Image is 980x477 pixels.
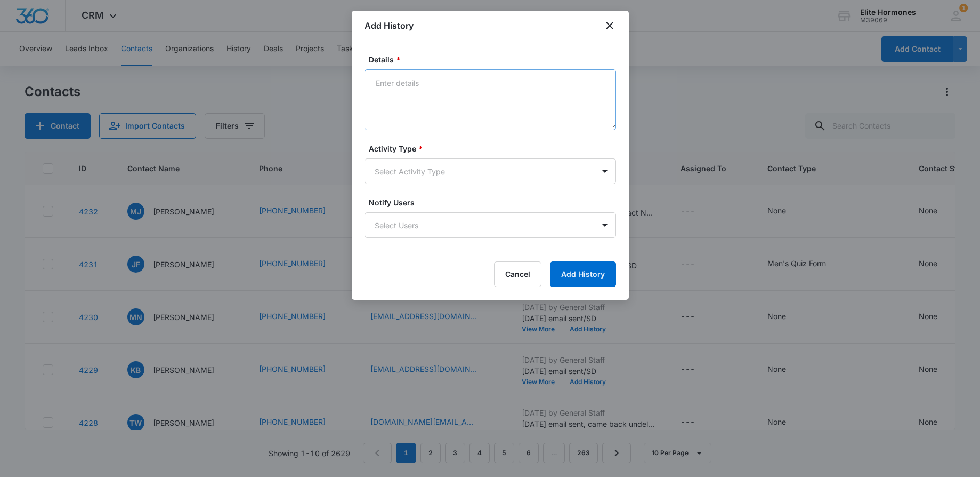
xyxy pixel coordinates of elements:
[494,261,541,287] button: Cancel
[369,197,620,208] label: Notify Users
[550,261,616,287] button: Add History
[603,19,616,32] button: close
[369,54,620,65] label: Details
[369,143,620,154] label: Activity Type
[365,19,414,32] h1: Add History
